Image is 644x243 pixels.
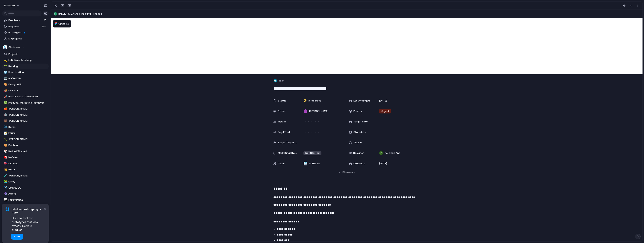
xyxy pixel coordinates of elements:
[4,82,7,87] div: 🎨
[3,198,7,202] button: 👪
[4,167,7,172] div: 🧒
[2,106,49,112] div: 🍎[PERSON_NAME]
[8,125,47,129] span: Karan
[2,167,49,172] div: 🧒EHCA
[4,95,7,99] div: 📣
[53,11,641,17] button: [MEDICAL_DATA] & Tracking - Phase 1
[2,44,49,50] button: Shiftcare
[2,51,49,57] a: Projects
[8,119,47,123] span: [PERSON_NAME]
[2,36,49,41] a: My projects
[4,131,7,135] div: 📝
[2,191,49,197] a: 🔮Afford
[58,12,641,16] span: [MEDICAL_DATA] & Tracking - Phase 1
[8,19,42,22] span: Feedback
[4,64,7,68] div: 🌱
[8,156,47,159] span: NA View
[42,25,47,28] span: 284
[2,149,49,154] a: 🎲Parked/Blocked
[2,88,49,93] a: 🚚Delivery
[8,52,47,56] span: Projects
[3,125,7,129] button: ✈️
[8,107,47,111] span: [PERSON_NAME]
[4,107,7,111] div: 🍎
[379,162,387,165] span: [DATE]
[8,95,47,99] span: Post-Release Dashboard
[4,113,7,117] div: 🤖
[4,58,7,62] div: 💫
[2,64,49,69] div: 🌱Backlog
[8,198,47,202] span: Family Portal
[8,64,47,68] span: Backlog
[279,79,284,83] span: Task
[3,70,7,74] button: 🧊
[2,173,49,179] a: 🧪[PERSON_NAME]
[2,142,49,148] div: 🎨Peishan
[3,77,7,80] button: 💻
[8,162,47,165] span: UK View
[2,57,49,63] a: 💫Initiatives Roadmap
[379,99,387,103] span: [DATE]
[2,203,49,209] a: 💸Quotes
[8,70,47,74] span: Prioritization
[4,70,7,75] div: 🧊
[278,109,285,113] span: Owner
[3,58,7,62] button: 💫
[2,76,49,81] a: 💻PO/BA WIP
[8,89,47,93] span: Delivery
[3,137,7,141] button: 🐛
[8,31,47,34] span: Prototypes
[3,4,15,7] span: shiftcare
[2,197,49,203] a: 👪Family Portal
[3,119,7,123] button: 🐻
[273,169,420,176] button: Showmore
[3,192,7,196] button: 🔮
[353,99,370,103] span: Last changed
[2,100,49,106] a: ✅Product / Marketing Handover
[2,30,49,35] a: Prototypes
[3,95,7,99] button: 📣
[278,120,286,124] span: Impact
[2,118,49,124] a: 🐻[PERSON_NAME]
[3,101,7,105] button: ✅
[3,156,7,159] button: 🇨🇦
[4,155,7,160] div: 🇨🇦
[305,151,320,155] span: Not Started
[2,161,49,166] a: 🇬🇧UK View
[3,150,7,153] button: 🎲
[12,207,43,214] span: Lifelike prototyping is here
[3,186,7,190] button: ✈️
[8,113,47,117] span: [PERSON_NAME]
[3,168,7,171] button: 🧒
[8,58,47,62] span: Initiatives Roadmap
[8,174,47,178] span: [PERSON_NAME]
[2,82,49,87] a: 🎨Design WIP
[8,101,47,105] span: Product / Marketing Handover
[11,234,23,240] button: Start
[308,99,321,103] span: In Progress
[2,112,49,118] a: 🤖[PERSON_NAME]
[8,186,47,190] span: SmartOSC
[43,19,47,22] span: 25
[2,94,49,99] a: 📣Post-Release Dashboard
[2,179,49,184] a: 👨‍💻Mikey
[2,24,49,29] a: Requests284
[4,143,7,147] div: 🎨
[3,131,7,135] button: 📝
[2,70,49,75] a: 🧊Prioritization
[353,109,362,113] span: Priority
[4,149,7,153] div: 🎲
[353,120,368,124] span: Target date
[4,161,7,166] div: 🇬🇧
[309,162,321,165] span: Shiftcare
